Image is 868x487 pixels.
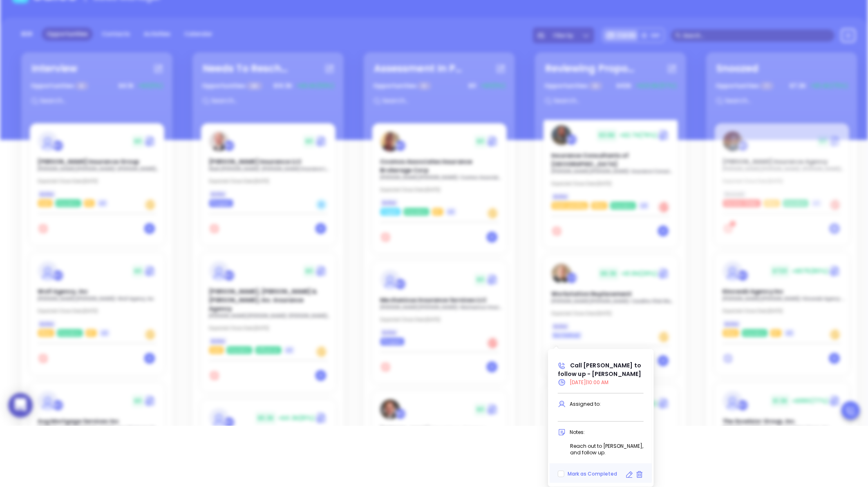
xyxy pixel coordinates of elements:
span: Notes: [570,429,585,436]
span: Mark as Completed [568,470,617,477]
span: Call [PERSON_NAME] to follow up - [PERSON_NAME] [558,361,642,378]
p: Reach out to [PERSON_NAME], and follow up. [570,443,644,456]
span: [DATE] | 10:00 AM [570,379,608,386]
span: Assigned to: [570,400,601,407]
